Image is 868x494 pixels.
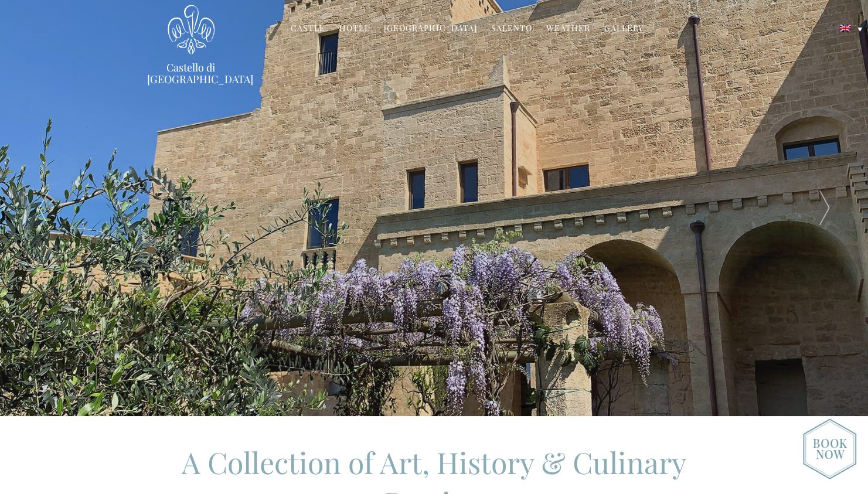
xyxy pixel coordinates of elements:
img: English [840,25,850,32]
img: Castello di Ugento [168,5,215,54]
a: Hotel [339,22,370,36]
a: Castle [291,22,325,36]
a: Weather [546,22,590,36]
a: Salento [491,22,532,36]
a: Castello di [GEOGRAPHIC_DATA] [147,62,235,85]
a: Gallery [604,22,644,36]
img: new-booknow.png [803,418,856,479]
a: [GEOGRAPHIC_DATA] [384,22,477,36]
